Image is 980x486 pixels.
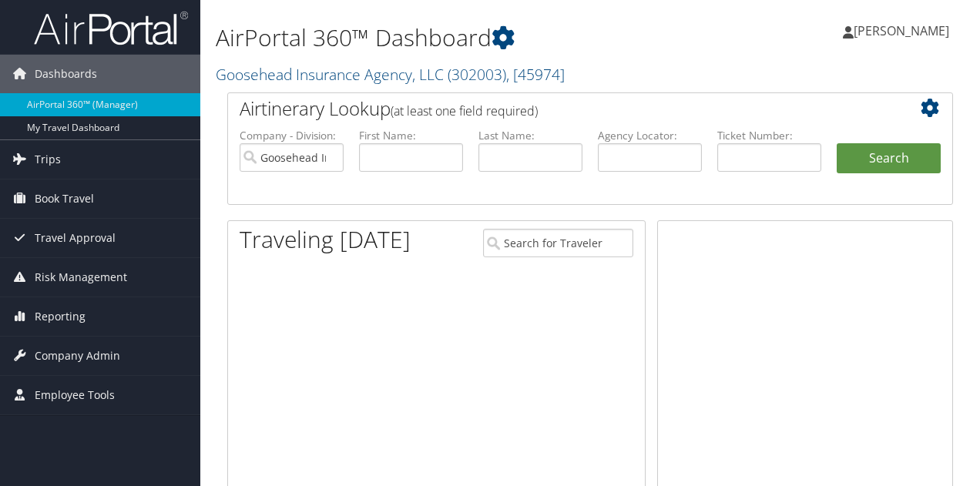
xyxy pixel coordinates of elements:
span: [PERSON_NAME] [854,22,949,39]
span: Risk Management [35,258,127,297]
span: Dashboards [35,55,97,93]
input: Search for Traveler [483,229,634,257]
label: Company - Division: [240,128,344,143]
h1: Traveling [DATE] [240,223,411,256]
span: (at least one field required) [391,102,538,119]
h1: AirPortal 360™ Dashboard [216,22,715,54]
span: , [ 45974 ] [506,64,565,85]
span: Employee Tools [35,376,115,414]
label: Agency Locator: [598,128,702,143]
a: [PERSON_NAME] [843,8,965,54]
label: Last Name: [478,128,582,143]
span: ( 302003 ) [448,64,506,85]
span: Book Travel [35,179,94,218]
img: airportal-logo.png [34,10,188,46]
span: Company Admin [35,337,120,375]
label: Ticket Number: [717,128,821,143]
button: Search [837,143,941,174]
span: Travel Approval [35,219,116,257]
span: Trips [35,140,61,179]
a: Goosehead Insurance Agency, LLC [216,64,565,85]
h2: Airtinerary Lookup [240,96,881,122]
label: First Name: [359,128,463,143]
span: Reporting [35,297,86,336]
